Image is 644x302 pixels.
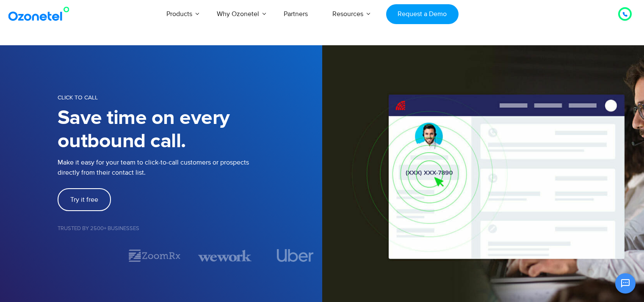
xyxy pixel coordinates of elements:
button: Open chat [615,273,636,294]
p: Make it easy for your team to click-to-call customers or prospects directly from their contact list. [58,157,322,178]
img: zoomrx [128,248,181,263]
a: Try it free [58,188,111,211]
h5: Trusted by 2500+ Businesses [58,226,322,231]
span: Try it free [70,196,98,203]
img: uber [277,249,314,262]
img: wework [198,248,252,263]
div: Image Carousel [58,248,322,263]
h1: Save time on every outbound call. [58,107,322,153]
span: CLICK TO CALL [58,94,98,101]
div: 4 / 7 [268,249,322,262]
div: 3 / 7 [198,248,252,263]
a: Request a Demo [386,4,459,24]
div: 1 / 7 [58,250,111,261]
div: 2 / 7 [128,248,181,263]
